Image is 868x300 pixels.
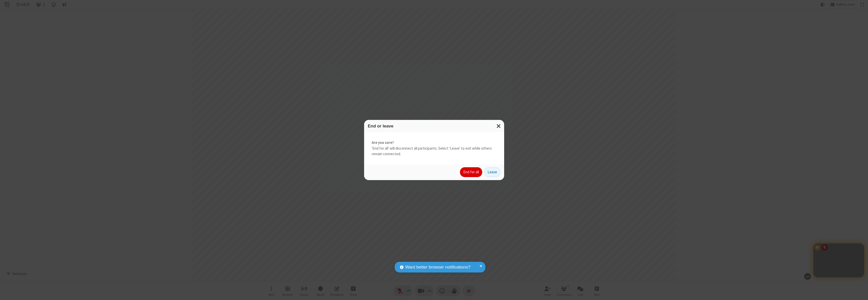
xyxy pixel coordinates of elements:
[484,167,500,177] button: Leave
[364,132,504,164] div: 'End for all' will disconnect all participants. Select 'Leave' to exit while others remain connec...
[494,120,504,132] button: Close modal
[368,124,500,128] h3: End or leave
[460,167,482,177] button: End for all
[405,264,470,271] span: Want better browser notifications?
[372,140,497,146] strong: Are you sure?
